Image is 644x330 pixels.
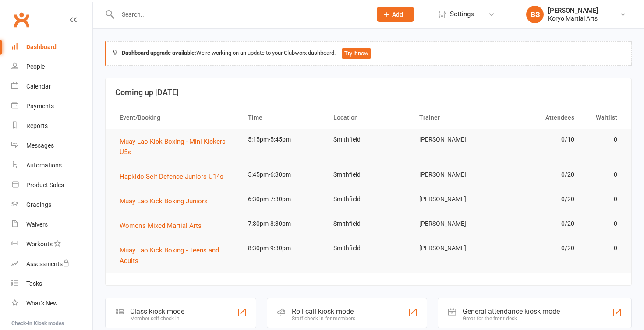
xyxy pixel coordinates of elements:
[326,189,411,209] td: Smithfield
[411,213,497,234] td: [PERSON_NAME]
[582,238,625,259] td: 0
[411,129,497,150] td: [PERSON_NAME]
[240,106,326,129] th: Time
[120,220,208,231] button: Women's Mixed Martial Arts
[582,106,625,129] th: Waitlist
[26,63,45,70] div: People
[120,197,208,205] span: Muay Lao Kick Boxing Juniors
[120,222,202,230] span: Women's Mixed Martial Arts
[11,9,32,31] a: Clubworx
[450,4,474,24] span: Settings
[105,41,632,66] div: We're working on an update to your Clubworx dashboard.
[120,173,223,181] span: Hapkido Self Defence Juniors U14s
[463,316,560,322] div: Great for the front desk
[26,181,64,188] div: Product Sales
[120,136,232,157] button: Muay Lao Kick Boxing - Mini Kickers U5s
[26,241,53,248] div: Workouts
[26,280,42,287] div: Tasks
[326,129,411,150] td: Smithfield
[411,106,497,129] th: Trainer
[582,164,625,185] td: 0
[11,234,92,254] a: Workouts
[11,116,92,136] a: Reports
[11,215,92,234] a: Waivers
[497,129,582,150] td: 0/10
[26,300,58,307] div: What's New
[497,213,582,234] td: 0/20
[411,238,497,259] td: [PERSON_NAME]
[240,213,326,234] td: 7:30pm-8:30pm
[326,164,411,185] td: Smithfield
[112,106,240,129] th: Event/Booking
[120,245,232,266] button: Muay Lao Kick Boxing - Teens and Adults
[26,142,54,149] div: Messages
[292,316,355,322] div: Staff check-in for members
[120,171,230,182] button: Hapkido Self Defence Juniors U14s
[240,164,326,185] td: 5:45pm-6:30pm
[377,7,414,22] button: Add
[411,164,497,185] td: [PERSON_NAME]
[582,189,625,209] td: 0
[11,294,92,313] a: What's New
[26,43,57,50] div: Dashboard
[497,238,582,259] td: 0/20
[26,103,54,110] div: Payments
[497,189,582,209] td: 0/20
[26,83,51,90] div: Calendar
[115,8,365,21] input: Search...
[26,221,48,228] div: Waivers
[548,7,598,14] div: [PERSON_NAME]
[11,77,92,96] a: Calendar
[497,164,582,185] td: 0/20
[11,37,92,57] a: Dashboard
[11,195,92,215] a: Gradings
[11,254,92,274] a: Assessments
[582,129,625,150] td: 0
[326,238,411,259] td: Smithfield
[497,106,582,129] th: Attendees
[11,274,92,294] a: Tasks
[526,6,544,23] div: BS
[130,307,184,316] div: Class kiosk mode
[115,88,622,97] h3: Coming up [DATE]
[11,175,92,195] a: Product Sales
[548,14,598,22] div: Koryo Martial Arts
[463,307,560,316] div: General attendance kiosk mode
[11,136,92,156] a: Messages
[11,156,92,175] a: Automations
[582,213,625,234] td: 0
[26,201,51,208] div: Gradings
[326,106,411,129] th: Location
[130,316,184,322] div: Member self check-in
[342,48,371,59] button: Try it now
[120,196,214,206] button: Muay Lao Kick Boxing Juniors
[292,307,355,316] div: Roll call kiosk mode
[240,129,326,150] td: 5:15pm-5:45pm
[240,238,326,259] td: 8:30pm-9:30pm
[120,138,226,156] span: Muay Lao Kick Boxing - Mini Kickers U5s
[11,96,92,116] a: Payments
[120,246,219,265] span: Muay Lao Kick Boxing - Teens and Adults
[326,213,411,234] td: Smithfield
[392,11,403,18] span: Add
[122,50,196,56] strong: Dashboard upgrade available:
[11,57,92,77] a: People
[240,189,326,209] td: 6:30pm-7:30pm
[26,260,70,267] div: Assessments
[26,162,62,169] div: Automations
[26,122,48,129] div: Reports
[411,189,497,209] td: [PERSON_NAME]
